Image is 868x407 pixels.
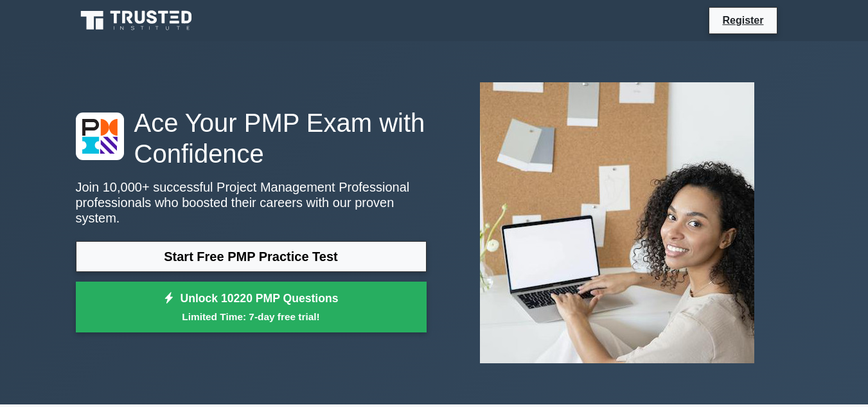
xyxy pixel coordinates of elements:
[76,241,427,272] a: Start Free PMP Practice Test
[76,179,427,226] p: Join 10,000+ successful Project Management Professional professionals who boosted their careers w...
[714,12,771,28] a: Register
[76,282,427,333] a: Unlock 10220 PMP QuestionsLimited Time: 7-day free trial!
[76,107,427,169] h1: Ace Your PMP Exam with Confidence
[92,309,411,324] small: Limited Time: 7-day free trial!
